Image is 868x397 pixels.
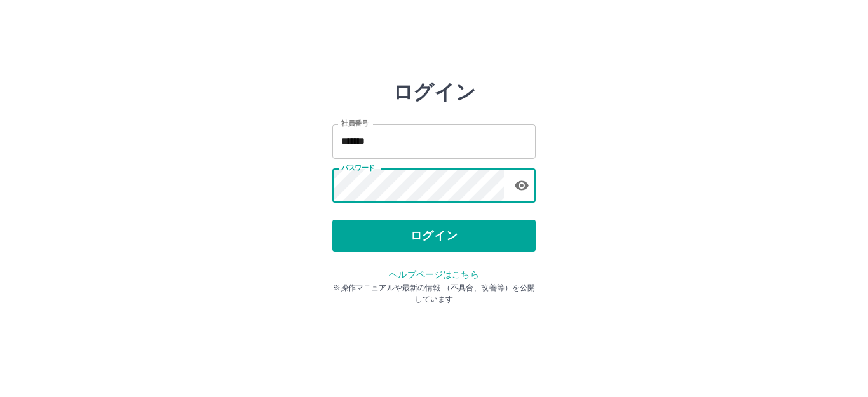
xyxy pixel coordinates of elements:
a: ヘルプページはこちら [389,269,478,279]
label: 社員番号 [341,119,368,128]
label: パスワード [341,163,375,173]
p: ※操作マニュアルや最新の情報 （不具合、改善等）を公開しています [332,282,536,305]
button: ログイン [332,220,536,252]
h2: ログイン [393,80,476,104]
